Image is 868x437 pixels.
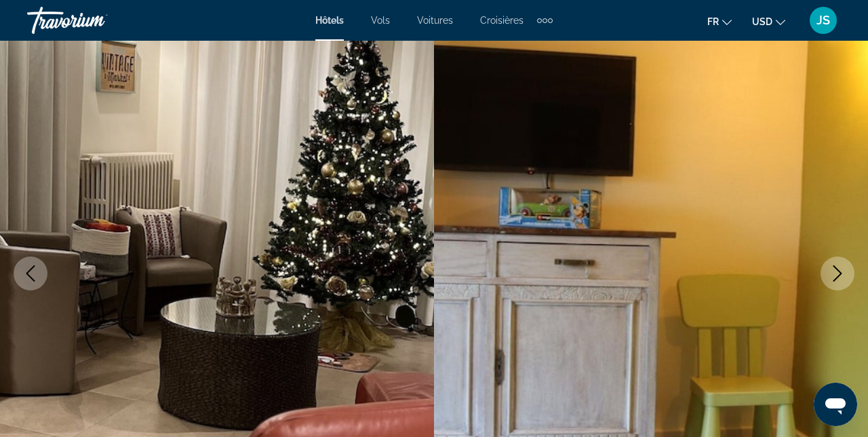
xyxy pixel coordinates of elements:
[806,6,841,35] button: User Menu
[814,383,857,426] iframe: Bouton de lancement de la fenêtre de messagerie
[707,16,719,27] span: fr
[27,3,163,38] a: Travorium
[371,15,390,26] a: Vols
[707,12,732,31] button: Change language
[14,256,47,290] button: Previous image
[537,9,553,31] button: Extra navigation items
[315,15,344,26] a: Hôtels
[752,16,772,27] span: USD
[480,15,524,26] a: Croisières
[752,12,785,31] button: Change currency
[821,256,854,290] button: Next image
[816,14,830,27] span: JS
[417,15,453,26] a: Voitures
